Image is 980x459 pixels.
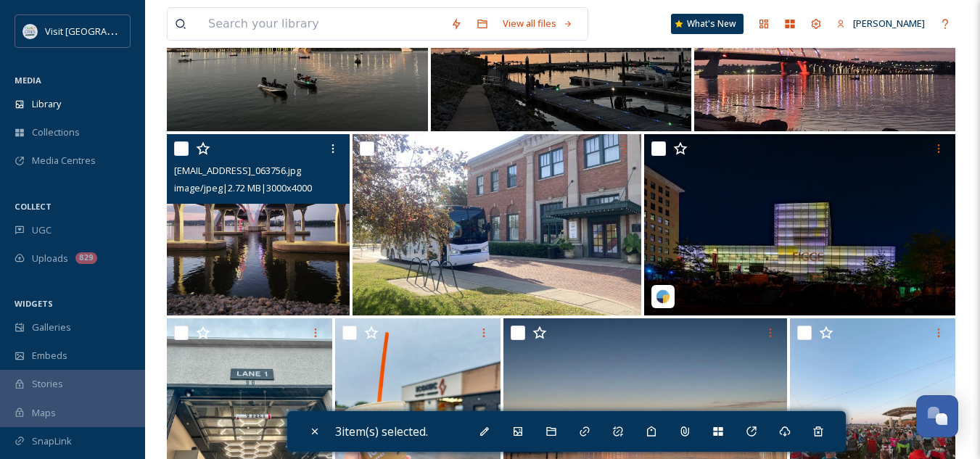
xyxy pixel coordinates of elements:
span: Visit [GEOGRAPHIC_DATA] [45,24,157,38]
span: UGC [32,223,52,237]
a: What's New [671,14,744,34]
span: Collections [32,125,80,139]
span: [EMAIL_ADDRESS]_063756.jpg [174,164,301,177]
span: Embeds [32,349,67,363]
span: COLLECT [15,201,52,212]
span: MEDIA [15,75,41,86]
span: [PERSON_NAME] [853,17,925,30]
a: View all files [495,9,580,38]
img: ext_1758894142.739494_Kkeuning@visitquadcities.com-IMG_8817.jpeg [353,134,641,315]
img: snapsea-logo.png [656,289,670,304]
input: Search your library [201,8,443,40]
span: Galleries [32,321,71,334]
span: SnapLink [32,434,72,448]
img: ext_1759494958.019762_jkranovich@visitquadcities.com-20251003_063756.jpg [167,134,350,315]
span: Media Centres [32,154,96,168]
a: [PERSON_NAME] [829,9,932,38]
span: Library [32,97,61,111]
img: dougjeffordimages-18066781694482285.jpeg [644,134,955,315]
span: image/jpeg | 2.72 MB | 3000 x 4000 [174,181,312,194]
button: Open Chat [916,395,958,437]
span: 3 item(s) selected. [335,423,428,439]
img: QCCVB_VISIT_vert_logo_4c_tagline_122019.svg [23,24,38,38]
div: 829 [75,252,97,264]
span: Stories [32,377,63,391]
span: Maps [32,406,56,420]
span: Uploads [32,252,68,265]
span: WIDGETS [15,298,53,309]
